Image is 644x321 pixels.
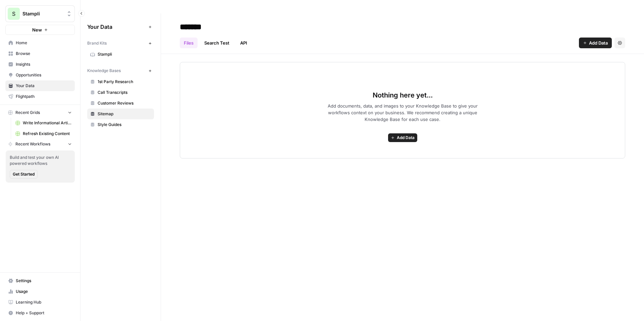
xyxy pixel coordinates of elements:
span: Insights [16,61,72,67]
a: Sitemap [87,109,154,119]
a: Learning Hub [5,297,75,308]
span: Opportunities [16,72,72,78]
span: Call Transcripts [98,89,151,95]
span: Customer Reviews [98,100,151,106]
a: Files [180,38,198,48]
span: Recent Grids [15,110,40,116]
span: Home [16,40,72,46]
a: 1st Party Research [87,76,154,87]
a: API [236,38,251,48]
a: Flightpath [5,91,75,102]
button: Workspace: Stampli [5,5,75,22]
span: Stampli [22,10,63,17]
span: Recent Workflows [15,141,50,147]
span: New [32,26,42,33]
span: Flightpath [16,93,72,100]
span: Stampli [98,51,151,57]
button: Add Data [579,38,612,48]
span: Build and test your own AI powered workflows [10,154,71,167]
a: Browse [5,48,75,59]
button: Help + Support [5,308,75,318]
a: Opportunities [5,70,75,80]
span: Write Informational Article [23,120,72,126]
a: Settings [5,275,75,286]
span: S [12,10,15,18]
span: Usage [16,288,72,295]
a: Home [5,38,75,48]
span: Settings [16,278,72,284]
span: Help + Support [16,310,72,316]
span: Refresh Existing Content [23,131,72,137]
a: Insights [5,59,75,70]
a: Call Transcripts [87,87,154,98]
span: Sitemap [98,111,151,117]
span: Browse [16,51,72,57]
a: Style Guides [87,119,154,130]
button: Recent Grids [5,108,75,118]
span: Add documents, data, and images to your Knowledge Base to give your workflows context on your bus... [317,103,488,123]
a: Refresh Existing Content [12,128,75,139]
a: Customer Reviews [87,98,154,109]
button: Recent Workflows [5,139,75,149]
a: Stampli [87,49,154,60]
span: Style Guides [98,122,151,128]
a: Your Data [5,80,75,91]
span: Add Data [589,40,608,46]
span: 1st Party Research [98,79,151,85]
span: Nothing here yet... [373,90,433,100]
a: Usage [5,286,75,297]
span: Brand Kits [87,40,107,46]
span: Get Started [13,171,35,177]
a: Search Test [200,38,233,48]
button: Get Started [10,170,38,179]
span: Your Data [87,23,146,31]
button: New [5,25,75,35]
span: Add Data [397,135,415,141]
span: Your Data [16,83,72,89]
span: Learning Hub [16,299,72,305]
a: Write Informational Article [12,118,75,128]
button: Add Data [388,133,417,142]
span: Knowledge Bases [87,68,121,74]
